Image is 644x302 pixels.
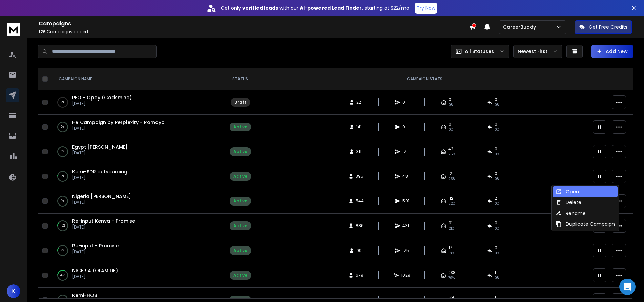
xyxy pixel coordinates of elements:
[449,251,454,256] span: 18 %
[449,102,453,108] span: 0%
[72,224,135,230] p: [DATE]
[61,222,65,229] p: 10 %
[495,176,499,182] span: 0 %
[495,270,496,275] span: 1
[61,247,64,254] p: 8 %
[356,273,363,278] span: 679
[402,124,409,130] span: 0
[356,149,363,154] span: 311
[495,171,497,176] span: 0
[72,200,131,205] p: [DATE]
[221,5,409,12] p: Get only with our starting at $22/mo
[495,146,497,152] span: 0
[61,148,64,155] p: 0 %
[448,196,453,201] span: 112
[234,100,246,105] div: Draft
[61,124,64,130] p: 0 %
[7,284,20,298] button: K
[233,248,247,253] div: Active
[72,193,131,200] a: Nigeria [PERSON_NAME]
[495,295,496,300] span: 1
[556,199,581,206] div: Delete
[72,292,97,299] a: Kemi-HOS
[356,124,363,130] span: 141
[495,220,497,226] span: 0
[556,210,586,217] div: Rename
[356,100,363,105] span: 22
[356,223,364,229] span: 886
[356,174,363,179] span: 395
[415,3,437,14] button: Try Now
[72,242,119,249] a: Re-input - Promise
[449,122,451,127] span: 0
[242,5,278,12] strong: verified leads
[50,139,220,164] td: 0%Egypt [PERSON_NAME][DATE]
[72,267,118,274] a: NIGERIA (OLAMIDE)
[448,275,455,281] span: 79 %
[402,198,409,204] span: 501
[495,245,497,251] span: 0
[356,248,363,253] span: 99
[448,270,456,275] span: 238
[589,24,627,30] p: Get Free Credits
[449,226,454,231] span: 21 %
[39,20,469,28] h1: Campaigns
[300,5,363,12] strong: AI-powered Lead Finder,
[495,152,499,157] span: 0 %
[61,99,64,106] p: 0 %
[220,68,261,90] th: STATUS
[503,24,539,30] p: CareerBuddy
[233,149,247,154] div: Active
[356,198,364,204] span: 544
[513,45,562,58] button: Newest First
[60,272,65,279] p: 32 %
[233,198,247,204] div: Active
[233,223,247,229] div: Active
[233,273,247,278] div: Active
[401,273,410,278] span: 1029
[233,124,247,130] div: Active
[449,245,452,251] span: 17
[449,220,453,226] span: 91
[495,122,497,127] span: 0
[72,218,135,224] a: Re-input Kenya - Promise
[619,279,636,295] div: Open Intercom Messenger
[449,97,451,102] span: 0
[402,100,409,105] span: 0
[495,201,499,207] span: 0 %
[402,223,409,229] span: 431
[495,275,499,281] span: 0 %
[50,115,220,139] td: 0%HR Campaign by Perplexity - Romayo[DATE]
[495,102,499,108] span: 0%
[495,226,499,231] span: 0 %
[495,196,497,201] span: 2
[233,174,247,179] div: Active
[448,146,453,152] span: 42
[495,127,499,132] span: 0%
[50,238,220,263] td: 8%Re-input - Promise[DATE]
[50,214,220,238] td: 10%Re-input Kenya - Promise[DATE]
[61,173,64,180] p: 6 %
[449,127,453,132] span: 0%
[402,248,409,253] span: 175
[591,45,633,58] button: Add New
[448,152,455,157] span: 25 %
[7,23,20,36] img: logo
[72,144,128,150] span: Egypt [PERSON_NAME]
[72,168,127,175] a: Kemi-SDR outsourcing
[50,164,220,189] td: 6%Kemi-SDR outsourcing[DATE]
[261,68,589,90] th: CAMPAIGN STATS
[72,150,128,156] p: [DATE]
[39,29,46,35] span: 126
[72,249,119,255] p: [DATE]
[449,295,454,300] span: 59
[72,119,165,126] a: HR Campaign by Perplexity - Romayo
